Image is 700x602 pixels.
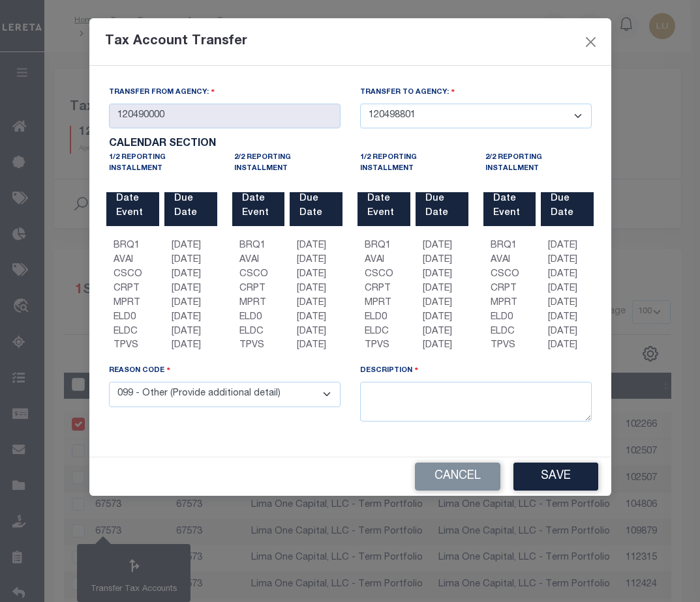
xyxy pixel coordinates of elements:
[360,152,466,174] label: 1/2 Reporting Installment
[287,268,345,282] div: [DATE]
[162,239,220,253] div: [DATE]
[287,282,345,296] div: [DATE]
[481,268,539,282] div: CSCO
[104,325,162,339] div: ELDC
[551,192,584,221] label: Due Date
[287,339,345,353] div: [DATE]
[162,311,220,325] div: [DATE]
[104,296,162,311] div: MPRT
[367,192,401,221] label: Date Event
[230,311,288,325] div: ELD0
[242,192,275,221] label: Date Event
[230,282,288,296] div: CRPT
[413,282,471,296] div: [DATE]
[538,311,596,325] div: [DATE]
[230,339,288,353] div: TPVS
[355,239,413,253] div: BRQ1
[287,311,345,325] div: [DATE]
[355,268,413,282] div: CSCO
[413,239,471,253] div: [DATE]
[104,311,162,325] div: ELD0
[413,268,471,282] div: [DATE]
[104,239,162,253] div: BRQ1
[513,463,598,491] button: Save
[355,311,413,325] div: ELD0
[104,339,162,353] div: TPVS
[538,296,596,311] div: [DATE]
[538,268,596,282] div: [DATE]
[287,296,345,311] div: [DATE]
[413,325,471,339] div: [DATE]
[538,282,596,296] div: [DATE]
[174,192,207,221] label: Due Date
[413,311,471,325] div: [DATE]
[355,325,413,339] div: ELDC
[116,192,149,221] label: Date Event
[360,86,455,98] label: Transfer to Agency:
[162,253,220,268] div: [DATE]
[538,325,596,339] div: [DATE]
[162,325,220,339] div: [DATE]
[485,152,592,174] label: 2/2 Reporting Installment
[481,311,539,325] div: ELD0
[355,296,413,311] div: MPRT
[415,463,500,491] button: Cancel
[481,282,539,296] div: CRPT
[481,339,539,353] div: TPVS
[299,192,333,221] label: Due Date
[234,152,341,174] label: 2/2 Reporting Installment
[425,192,459,221] label: Due Date
[481,253,539,268] div: AVAI
[413,339,471,353] div: [DATE]
[162,268,220,282] div: [DATE]
[413,253,471,268] div: [DATE]
[538,339,596,353] div: [DATE]
[355,282,413,296] div: CRPT
[230,239,288,253] div: BRQ1
[104,268,162,282] div: CSCO
[104,282,162,296] div: CRPT
[230,325,288,339] div: ELDC
[230,268,288,282] div: CSCO
[109,152,215,174] label: 1/2 Reporting Installment
[538,253,596,268] div: [DATE]
[355,339,413,353] div: TPVS
[287,325,345,339] div: [DATE]
[287,239,345,253] div: [DATE]
[104,253,162,268] div: AVAI
[360,364,419,377] label: Description
[355,253,413,268] div: AVAI
[162,282,220,296] div: [DATE]
[230,296,288,311] div: MPRT
[162,339,220,353] div: [DATE]
[481,239,539,253] div: BRQ1
[162,296,220,311] div: [DATE]
[538,239,596,253] div: [DATE]
[109,364,171,377] label: Reason Code
[493,192,526,221] label: Date Event
[481,296,539,311] div: MPRT
[230,253,288,268] div: AVAI
[481,325,539,339] div: ELDC
[287,253,345,268] div: [DATE]
[413,296,471,311] div: [DATE]
[109,139,592,150] h6: Calendar Section
[109,86,215,98] label: Transfer from Agency:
